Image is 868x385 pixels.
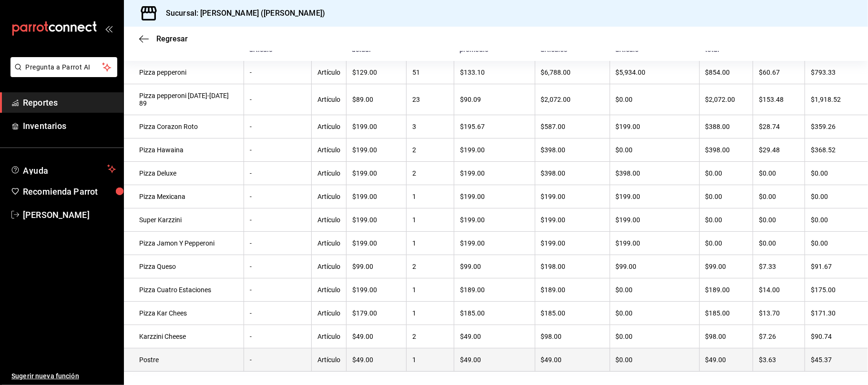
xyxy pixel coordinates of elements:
[10,57,117,77] button: Pregunta a Parrot AI
[105,25,112,32] button: open_drawer_menu
[535,208,610,232] td: $199.00
[753,162,805,185] td: $0.00
[699,255,753,278] td: $99.00
[124,255,244,278] td: Pizza Queso
[805,115,868,138] td: $359.26
[23,119,116,132] span: Inventarios
[406,115,454,138] td: 3
[244,61,311,84] td: -
[753,278,805,302] td: $14.00
[753,232,805,255] td: $0.00
[311,348,346,372] td: Artículo
[454,162,535,185] td: $199.00
[346,138,406,162] td: $199.00
[699,162,753,185] td: $0.00
[406,302,454,325] td: 1
[244,185,311,208] td: -
[454,302,535,325] td: $185.00
[699,138,753,162] td: $398.00
[454,232,535,255] td: $199.00
[699,232,753,255] td: $0.00
[454,138,535,162] td: $199.00
[346,162,406,185] td: $199.00
[406,278,454,302] td: 1
[406,232,454,255] td: 1
[406,138,454,162] td: 2
[610,208,699,232] td: $199.00
[805,325,868,348] td: $90.74
[699,185,753,208] td: $0.00
[23,208,116,221] span: [PERSON_NAME]
[346,61,406,84] td: $129.00
[753,325,805,348] td: $7.26
[158,8,325,19] h3: Sucursal: [PERSON_NAME] ([PERSON_NAME])
[454,84,535,115] td: $90.09
[753,185,805,208] td: $0.00
[346,255,406,278] td: $99.00
[346,302,406,325] td: $179.00
[244,325,311,348] td: -
[244,208,311,232] td: -
[244,348,311,372] td: -
[454,278,535,302] td: $189.00
[124,348,244,372] td: Postre
[610,162,699,185] td: $398.00
[753,115,805,138] td: $28.74
[11,371,116,381] span: Sugerir nueva función
[699,348,753,372] td: $49.00
[124,208,244,232] td: Super Karzzini
[805,138,868,162] td: $368.52
[610,325,699,348] td: $0.00
[535,185,610,208] td: $199.00
[311,278,346,302] td: Artículo
[753,208,805,232] td: $0.00
[139,34,188,43] button: Regresar
[610,302,699,325] td: $0.00
[346,232,406,255] td: $199.00
[244,115,311,138] td: -
[454,61,535,84] td: $133.10
[805,302,868,325] td: $171.30
[535,162,610,185] td: $398.00
[7,69,117,79] a: Pregunta a Parrot AI
[753,255,805,278] td: $7.33
[311,61,346,84] td: Artículo
[753,302,805,325] td: $13.70
[311,302,346,325] td: Artículo
[124,115,244,138] td: Pizza Corazon Roto
[244,278,311,302] td: -
[535,138,610,162] td: $398.00
[699,208,753,232] td: $0.00
[311,84,346,115] td: Artículo
[406,348,454,372] td: 1
[753,84,805,115] td: $153.48
[124,302,244,325] td: Pizza Kar Chees
[805,278,868,302] td: $175.00
[699,325,753,348] td: $98.00
[805,84,868,115] td: $1,918.52
[346,208,406,232] td: $199.00
[805,185,868,208] td: $0.00
[346,84,406,115] td: $89.00
[346,325,406,348] td: $49.00
[311,115,346,138] td: Artículo
[406,61,454,84] td: 51
[535,302,610,325] td: $185.00
[610,115,699,138] td: $199.00
[610,185,699,208] td: $199.00
[699,61,753,84] td: $854.00
[610,61,699,84] td: $5,934.00
[610,278,699,302] td: $0.00
[23,163,103,175] span: Ayuda
[699,302,753,325] td: $185.00
[535,61,610,84] td: $6,788.00
[699,278,753,302] td: $189.00
[244,138,311,162] td: -
[23,185,116,198] span: Recomienda Parrot
[124,162,244,185] td: Pizza Deluxe
[753,138,805,162] td: $29.48
[535,278,610,302] td: $189.00
[124,325,244,348] td: Karzzini Cheese
[406,255,454,278] td: 2
[311,255,346,278] td: Artículo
